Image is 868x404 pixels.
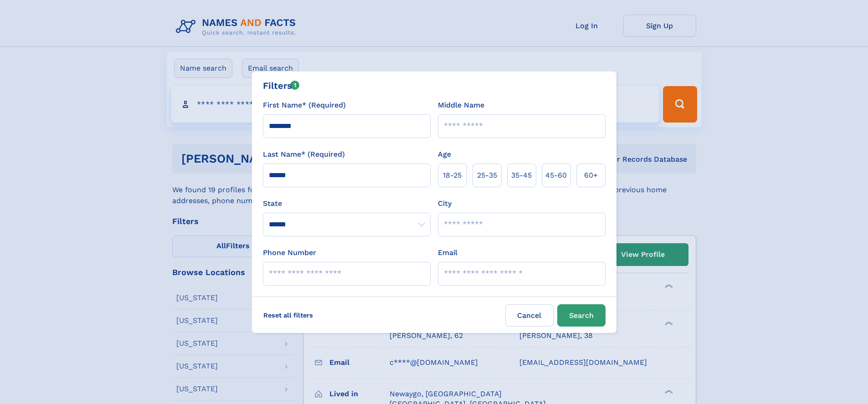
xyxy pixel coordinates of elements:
span: 45‑60 [545,170,567,181]
label: Last Name* (Required) [263,149,345,160]
label: First Name* (Required) [263,100,346,111]
span: 25‑35 [477,170,497,181]
span: 60+ [584,170,598,181]
label: Age [438,149,451,160]
button: Search [557,304,606,327]
label: City [438,198,452,209]
span: 35‑45 [511,170,532,181]
span: 18‑25 [443,170,462,181]
label: Phone Number [263,247,316,258]
label: Reset all filters [257,304,319,326]
label: Email [438,247,457,258]
label: State [263,198,431,209]
div: Filters [263,79,300,92]
label: Middle Name [438,100,484,111]
label: Cancel [505,304,554,327]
